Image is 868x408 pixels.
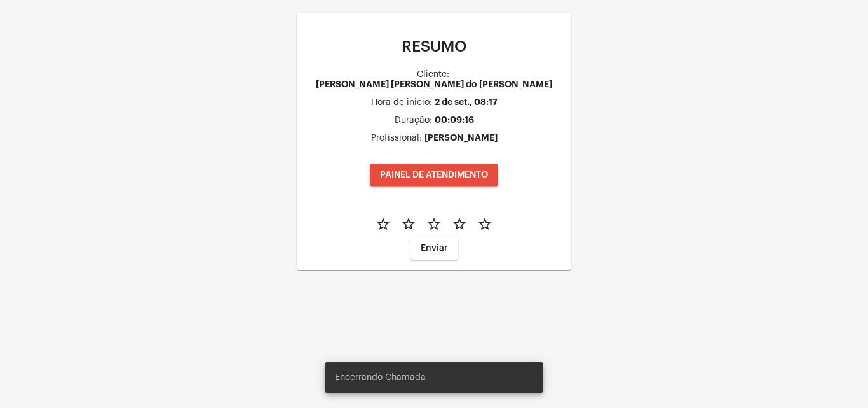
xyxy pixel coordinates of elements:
[371,134,422,143] div: Profissional:
[410,237,458,260] button: Enviar
[316,80,552,89] div: [PERSON_NAME] [PERSON_NAME] do [PERSON_NAME]
[371,98,432,108] div: Hora de inicio:
[370,164,498,186] button: PAINEL DE ATENDIMENTO
[380,171,488,179] span: PAINEL DE ATENDIMENTO
[435,97,498,107] div: 2 de set., 08:17
[426,216,442,232] mat-icon: star_border
[452,216,467,232] mat-icon: star_border
[417,70,449,80] div: Cliente:
[395,116,432,125] div: Duração:
[421,244,448,253] span: Enviar
[307,38,561,55] p: RESUMO
[335,371,426,384] span: Encerrando Chamada
[477,216,492,232] mat-icon: star_border
[424,133,498,143] div: [PERSON_NAME]
[401,216,416,232] mat-icon: star_border
[376,216,391,232] mat-icon: star_border
[435,115,474,125] div: 00:09:16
